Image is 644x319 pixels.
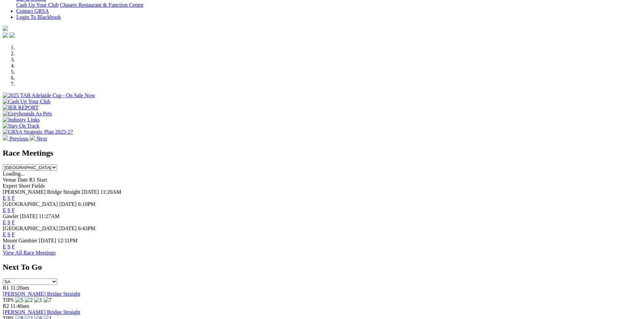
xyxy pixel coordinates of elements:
[59,225,77,231] span: [DATE]
[3,219,6,225] a: E
[3,111,52,117] img: Greyhounds As Pets
[7,207,10,213] a: S
[39,238,56,243] span: [DATE]
[3,123,39,129] img: Stay On Track
[3,136,30,141] a: Previous
[60,2,143,8] a: Chasers Restaurant & Function Centre
[12,244,15,249] a: F
[3,135,8,140] img: chevron-left-pager-white.svg
[3,149,641,158] h2: Race Meetings
[20,213,38,219] span: [DATE]
[12,232,15,237] a: F
[3,303,9,309] span: R2
[3,232,6,237] a: E
[15,297,23,303] img: 5
[9,32,15,38] img: twitter.svg
[12,207,15,213] a: F
[34,297,42,303] img: 1
[3,238,38,243] span: Mount Gambier
[3,291,80,297] a: [PERSON_NAME] Bridge Straight
[3,105,39,111] img: IER REPORT
[19,183,30,189] span: Short
[3,99,50,105] img: Cash Up Your Club
[37,136,47,141] span: Next
[7,232,10,237] a: S
[30,136,47,141] a: Next
[12,195,15,201] a: F
[3,32,8,38] img: facebook.svg
[3,225,58,231] span: [GEOGRAPHIC_DATA]
[7,195,10,201] a: S
[3,244,6,249] a: E
[78,225,96,231] span: 6:43PM
[3,177,16,183] span: Venue
[16,2,641,8] div: Bar & Dining
[16,8,49,14] a: Contact GRSA
[29,177,47,183] span: R1 Start
[18,177,28,183] span: Date
[3,183,17,189] span: Expert
[7,219,10,225] a: S
[16,14,61,20] a: Login To Blackbook
[57,238,77,243] span: 12:11PM
[3,207,6,213] a: E
[10,285,29,291] span: 11:20am
[9,136,28,141] span: Previous
[78,201,96,207] span: 6:10PM
[3,195,6,201] a: E
[25,297,33,303] img: 2
[16,2,58,8] a: Cash Up Your Club
[3,26,8,31] img: logo-grsa-white.png
[3,129,73,135] img: GRSA Strategic Plan 2025-27
[3,263,641,272] h2: Next To Go
[3,117,40,123] img: Industry Links
[44,297,52,303] img: 7
[100,189,121,195] span: 11:20AM
[3,297,14,303] span: TIPS
[3,213,19,219] span: Gawler
[30,135,35,140] img: chevron-right-pager-white.svg
[7,244,10,249] a: S
[3,250,56,256] a: View All Race Meetings
[59,201,77,207] span: [DATE]
[31,183,45,189] span: Fields
[3,285,9,291] span: R1
[3,171,25,177] span: Loading...
[3,201,58,207] span: [GEOGRAPHIC_DATA]
[3,92,95,99] img: 2025 TAB Adelaide Cup - On Sale Now
[10,303,29,309] span: 11:40am
[81,189,99,195] span: [DATE]
[3,189,80,195] span: [PERSON_NAME] Bridge Straight
[39,213,60,219] span: 11:27AM
[12,219,15,225] a: F
[3,309,80,315] a: [PERSON_NAME] Bridge Straight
